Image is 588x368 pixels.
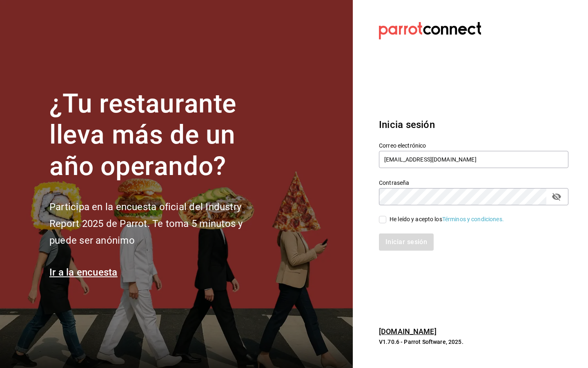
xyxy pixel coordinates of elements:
label: Contraseña [379,180,568,185]
input: Ingresa tu correo electrónico [379,151,568,168]
div: He leído y acepto los [390,215,504,224]
h3: Inicia sesión [379,117,568,132]
p: V1.70.6 - Parrot Software, 2025. [379,338,568,346]
a: Ir a la encuesta [49,267,118,278]
label: Correo electrónico [379,142,568,148]
a: Términos y condiciones. [442,216,504,222]
h2: Participa en la encuesta oficial del Industry Report 2025 de Parrot. Te toma 5 minutos y puede se... [49,199,270,249]
a: [DOMAIN_NAME] [379,327,437,336]
button: passwordField [550,190,563,204]
h1: ¿Tu restaurante lleva más de un año operando? [49,88,270,182]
